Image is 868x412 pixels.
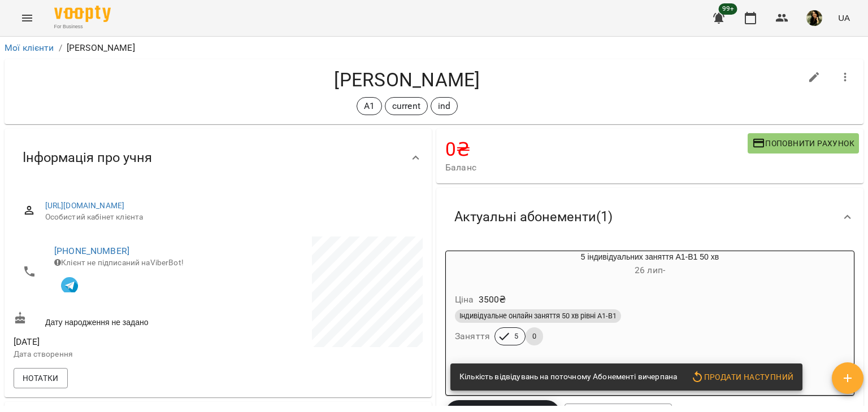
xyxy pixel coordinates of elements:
[635,265,665,275] span: 26 лип -
[431,97,458,115] div: ind
[23,149,152,166] span: Інформація про учня
[14,68,801,91] h4: [PERSON_NAME]
[5,42,54,53] a: Мої клієнти
[459,367,677,387] div: Кількість відвідувань на поточному Абонементі вичерпана
[455,311,621,321] span: Індивідуальне онлайн заняття 50 хв рівні А1-В1
[23,371,59,385] span: Нотатки
[14,335,216,349] span: [DATE]
[446,251,854,359] button: 5 індивідуальних заняття А1-В1 50 хв26 лип- Ціна3500₴Індивідуальне онлайн заняття 50 хв рівні А1-...
[385,97,428,115] div: current
[357,97,382,115] div: А1
[54,258,184,267] span: Клієнт не підписаний на ViberBot!
[436,188,863,246] div: Актуальні абонементи(1)
[54,246,129,256] a: [PHONE_NUMBER]
[507,331,525,341] span: 5
[364,99,375,113] p: А1
[61,277,78,294] img: Telegram
[5,129,432,187] div: Інформація про учня
[719,3,737,15] span: 99+
[14,5,41,32] button: Menu
[59,41,62,55] li: /
[392,99,420,113] p: current
[479,293,506,306] p: 3500 ₴
[438,99,450,113] p: ind
[67,41,135,55] p: [PERSON_NAME]
[526,331,543,341] span: 0
[445,161,748,174] span: Баланс
[455,328,490,344] h6: Заняття
[686,367,798,387] button: Продати наступний
[446,251,854,278] div: 5 індивідуальних заняття А1-В1 50 хв
[14,349,216,360] p: Дата створення
[838,12,850,24] span: UA
[454,208,613,226] span: Актуальні абонементи ( 1 )
[45,201,125,210] a: [URL][DOMAIN_NAME]
[752,137,854,150] span: Поповнити рахунок
[806,10,822,26] img: 5ccaf96a72ceb4fb7565109469418b56.jpg
[14,368,68,388] button: Нотатки
[54,269,85,299] button: Клієнт підписаний на VooptyBot
[5,41,863,55] nav: breadcrumb
[54,6,111,22] img: Voopty Logo
[45,212,414,223] span: Особистий кабінет клієнта
[445,138,748,161] h4: 0 ₴
[455,292,474,308] h6: Ціна
[691,370,793,384] span: Продати наступний
[54,23,111,30] span: For Business
[748,133,859,154] button: Поповнити рахунок
[11,309,218,330] div: Дату народження не задано
[834,7,854,28] button: UA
